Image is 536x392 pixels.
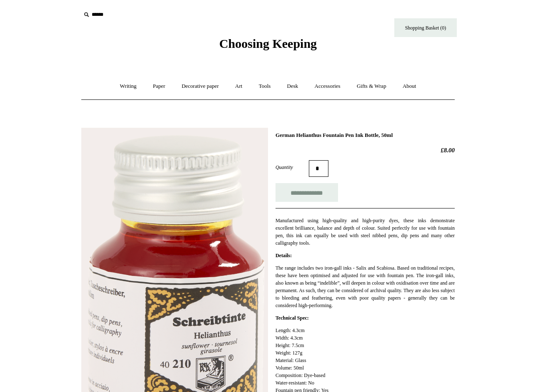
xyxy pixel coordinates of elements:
a: Paper [145,75,173,97]
a: Desk [280,75,306,97]
a: About [395,75,424,97]
a: Decorative paper [174,75,226,97]
a: Accessories [307,75,348,97]
a: Art [228,75,250,97]
h2: £8.00 [276,146,455,154]
a: Tools [251,75,278,97]
a: Gifts & Wrap [349,75,394,97]
a: Shopping Basket (0) [394,18,457,37]
span: Choosing Keeping [219,37,317,50]
p: Manufactured using high-quality and high-purity dyes, these inks demonstrate excellent brilliance... [276,217,455,247]
label: Quantity [276,164,309,171]
a: Choosing Keeping [219,43,317,49]
strong: Technical Spec: [276,315,309,321]
p: The range includes two iron-gall inks - Salix and Scabiosa. Based on traditional recipes, these h... [276,264,455,309]
h1: German Helianthus Fountain Pen Ink Bottle, 50ml [276,132,455,139]
a: Writing [113,75,144,97]
strong: Details: [276,253,292,258]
